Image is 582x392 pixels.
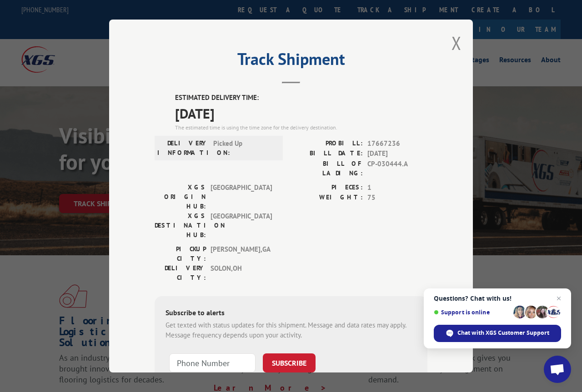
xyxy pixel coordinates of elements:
[457,329,549,337] span: Chat with XGS Customer Support
[155,183,206,211] label: XGS ORIGIN HUB:
[169,353,256,372] input: Phone Number
[166,320,416,341] div: Get texted with status updates for this shipment. Message and data rates may apply. Message frequ...
[434,295,561,302] span: Questions? Chat with us!
[544,356,571,383] div: Open chat
[155,263,206,283] label: DELIVERY CITY:
[553,293,564,304] span: Close chat
[211,183,272,211] span: [GEOGRAPHIC_DATA]
[155,211,206,240] label: XGS DESTINATION HUB:
[166,307,416,320] div: Subscribe to alerts
[175,93,427,103] label: ESTIMATED DELIVERY TIME:
[263,353,316,372] button: SUBSCRIBE
[291,183,363,193] label: PIECES:
[211,263,272,283] span: SOLON , OH
[175,124,427,132] div: The estimated time is using the time zone for the delivery destination.
[367,193,427,203] span: 75
[211,244,272,263] span: [PERSON_NAME] , GA
[367,159,427,178] span: CP-030444.A
[291,149,363,159] label: BILL DATE:
[367,149,427,159] span: [DATE]
[434,325,561,342] div: Chat with XGS Customer Support
[175,103,427,124] span: [DATE]
[367,183,427,193] span: 1
[213,139,275,158] span: Picked Up
[291,159,363,178] label: BILL OF LADING:
[434,309,510,316] span: Support is online
[157,139,209,158] label: DELIVERY INFORMATION:
[291,139,363,149] label: PROBILL:
[291,193,363,203] label: WEIGHT:
[155,244,206,263] label: PICKUP CITY:
[367,139,427,149] span: 17667236
[155,53,427,70] h2: Track Shipment
[211,211,272,240] span: [GEOGRAPHIC_DATA]
[452,31,462,55] button: Close modal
